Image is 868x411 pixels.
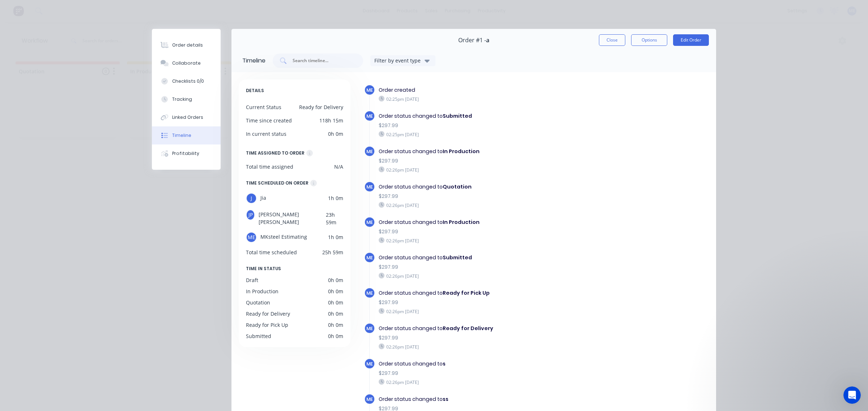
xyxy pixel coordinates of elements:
[246,232,257,243] div: ME
[443,148,480,155] b: In Production
[328,321,343,329] div: 0h 0m
[379,148,591,155] div: Order status changed to
[379,183,591,191] div: Order status changed to
[172,132,191,139] div: Timeline
[246,321,288,329] div: Ready for Pick Up
[366,219,373,226] span: ME
[328,287,343,295] div: 0h 0m
[379,289,591,297] div: Order status changed to
[246,87,264,95] span: DETAILS
[152,36,221,54] button: Order details
[443,183,472,190] b: Quotation
[328,193,343,204] div: 1h 0m
[328,310,343,317] div: 0h 0m
[246,193,257,204] div: J
[366,325,373,332] span: ME
[379,325,591,332] div: Order status changed to
[379,254,591,261] div: Order status changed to
[379,299,591,306] div: $297.99
[246,332,271,340] div: Submitted
[5,3,18,17] button: go back
[379,263,591,271] div: $297.99
[246,287,278,295] div: In Production
[260,193,266,204] span: Jia
[374,57,423,64] div: Filter by event type
[152,108,221,126] button: Linked Orders
[246,248,297,256] div: Total time scheduled
[328,332,343,340] div: 0h 0m
[379,343,591,350] div: 02:26pm [DATE]
[458,37,486,44] span: Order #1 -
[379,122,591,129] div: $297.99
[152,72,221,90] button: Checklists 0/0
[328,299,343,306] div: 0h 0m
[246,276,258,284] div: Draft
[366,290,373,297] span: ME
[443,360,446,367] b: s
[379,379,591,385] div: 02:26pm [DATE]
[259,209,326,226] span: [PERSON_NAME] [PERSON_NAME]
[379,96,591,102] div: 02:25pm [DATE]
[172,78,204,85] div: Checklists 0/0
[379,86,591,94] div: Order created
[443,254,472,261] b: Submitted
[334,163,343,170] div: N/A
[379,237,591,244] div: 02:26pm [DATE]
[379,192,591,200] div: $297.99
[379,112,591,120] div: Order status changed to
[379,219,591,226] div: Order status changed to
[246,103,281,111] div: Current Status
[843,386,861,404] iframe: Intercom live chat
[366,148,373,155] span: ME
[443,325,493,332] b: Ready for Delivery
[172,42,203,48] div: Order details
[370,55,435,66] button: Filter by event type
[246,149,305,157] div: TIME ASSIGNED TO ORDER
[379,228,591,235] div: $297.99
[246,117,292,124] div: Time since created
[379,308,591,315] div: 02:26pm [DATE]
[631,34,667,46] button: Options
[379,395,591,403] div: Order status changed to
[366,360,373,367] span: ME
[246,265,281,273] span: TIME IN STATUS
[292,57,352,64] input: Search timeline...
[443,219,480,226] b: In Production
[152,90,221,108] button: Tracking
[443,395,448,403] b: ss
[299,103,343,111] div: Ready for Delivery
[246,130,286,138] div: In current status
[242,56,265,65] div: Timeline
[328,232,343,243] div: 1h 0m
[379,131,591,138] div: 02:25pm [DATE]
[366,183,373,190] span: ME
[443,289,490,297] b: Ready for Pick Up
[379,166,591,173] div: 02:26pm [DATE]
[366,87,373,94] span: ME
[246,163,293,170] div: Total time assigned
[486,37,489,44] span: a
[246,299,270,306] div: Quotation
[328,130,343,138] div: 0h 0m
[599,34,625,46] button: Close
[443,112,472,120] b: Submitted
[379,157,591,165] div: $297.99
[152,126,221,144] button: Timeline
[172,60,201,66] div: Collaborate
[246,179,309,187] div: TIME SCHEDULED ON ORDER
[673,34,709,46] button: Edit Order
[379,334,591,342] div: $297.99
[366,396,373,403] span: ME
[172,114,203,121] div: Linked Orders
[326,209,343,226] div: 23h 59m
[328,276,343,284] div: 0h 0m
[366,254,373,261] span: ME
[172,96,192,103] div: Tracking
[127,3,140,16] div: Close
[379,369,591,377] div: $297.99
[260,232,307,243] span: MKsteel Estimating
[379,273,591,279] div: 02:26pm [DATE]
[379,202,591,208] div: 02:26pm [DATE]
[246,310,290,317] div: Ready for Delivery
[322,248,343,256] div: 25h 59m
